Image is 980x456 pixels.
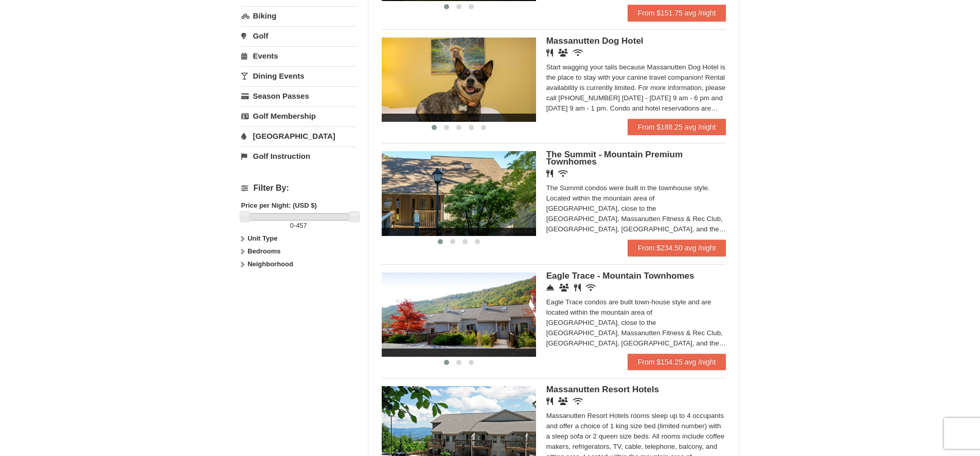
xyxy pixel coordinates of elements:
i: Wireless Internet (free) [573,49,583,57]
i: Concierge Desk [546,284,554,291]
i: Conference Facilities [559,284,569,291]
a: Season Passes [241,86,356,105]
a: From $151.75 avg /night [628,5,726,21]
a: Golf [241,26,356,45]
a: Golf Membership [241,106,356,125]
span: 0 [290,222,294,229]
a: Biking [241,6,356,25]
strong: Neighborhood [247,260,293,268]
div: The Summit condos were built in the townhouse style. Located within the mountain area of [GEOGRAP... [546,183,726,234]
i: Restaurant [546,170,553,177]
span: Massanutten Resort Hotels [546,385,659,394]
strong: Unit Type [247,234,277,242]
div: Eagle Trace condos are built town-house style and are located within the mountain area of [GEOGRA... [546,297,726,349]
i: Restaurant [546,397,553,405]
span: Massanutten Dog Hotel [546,36,644,46]
a: From $154.25 avg /night [628,354,726,370]
label: - [241,221,356,231]
a: Dining Events [241,66,356,85]
strong: Bedrooms [247,247,280,255]
strong: Price per Night: (USD $) [241,202,317,209]
a: [GEOGRAPHIC_DATA] [241,126,356,145]
i: Restaurant [574,284,581,291]
i: Banquet Facilities [558,397,568,405]
a: Events [241,46,356,65]
span: The Summit - Mountain Premium Townhomes [546,150,683,167]
i: Restaurant [546,49,553,57]
a: From $234.50 avg /night [628,240,726,256]
i: Banquet Facilities [558,49,568,57]
a: From $188.25 avg /night [628,119,726,135]
i: Wireless Internet (free) [558,170,568,177]
i: Wireless Internet (free) [573,397,583,405]
div: Start wagging your tails because Massanutten Dog Hotel is the place to stay with your canine trav... [546,62,726,114]
i: Wireless Internet (free) [586,284,596,291]
span: Eagle Trace - Mountain Townhomes [546,271,694,281]
h4: Filter By: [241,184,356,193]
span: 457 [296,222,307,229]
a: Golf Instruction [241,147,356,166]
